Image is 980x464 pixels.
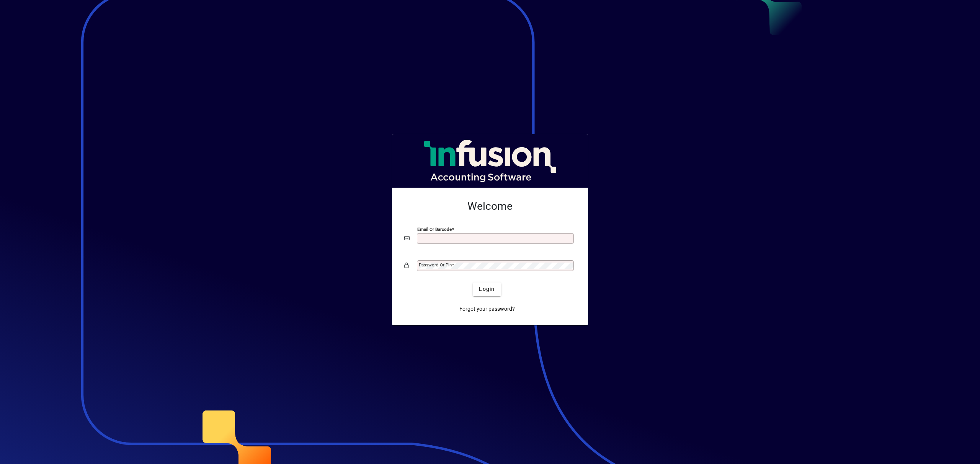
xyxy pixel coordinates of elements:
button: Login [473,282,501,296]
mat-label: Email or Barcode [417,226,452,232]
span: Forgot your password? [459,305,515,313]
a: Forgot your password? [456,302,518,316]
mat-label: Password or Pin [419,262,452,268]
span: Login [479,285,495,293]
h2: Welcome [404,200,576,213]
